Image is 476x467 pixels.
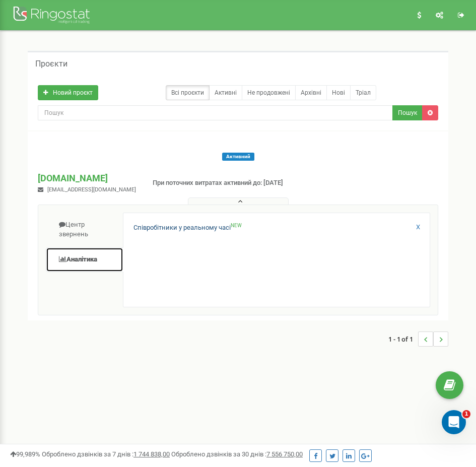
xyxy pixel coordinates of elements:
[46,247,123,272] a: Аналiтика
[38,172,136,185] p: [DOMAIN_NAME]
[416,223,420,232] a: X
[35,59,67,69] h5: Проєкти
[392,105,423,120] button: Пошук
[350,85,376,100] a: Тріал
[10,450,40,458] span: 99,989%
[388,331,418,347] span: 1 - 1 of 1
[266,450,303,458] u: 7 556 750,00
[442,410,466,434] iframe: Intercom live chat
[242,85,296,100] a: Не продовжені
[295,85,327,100] a: Архівні
[38,85,98,100] a: Новий проєкт
[153,178,283,188] p: При поточних витратах активний до: [DATE]
[133,450,170,458] u: 1 744 838,00
[171,450,303,458] span: Оброблено дзвінків за 30 днів :
[222,153,254,161] span: Активний
[38,105,393,120] input: Пошук
[209,85,242,100] a: Активні
[47,186,136,193] span: [EMAIL_ADDRESS][DOMAIN_NAME]
[231,223,242,228] sup: NEW
[326,85,351,100] a: Нові
[166,85,210,100] a: Всі проєкти
[42,450,170,458] span: Оброблено дзвінків за 7 днів :
[46,213,123,246] a: Центр звернень
[462,410,470,418] span: 1
[388,321,448,357] nav: ...
[133,223,242,233] a: Співробітники у реальному часіNEW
